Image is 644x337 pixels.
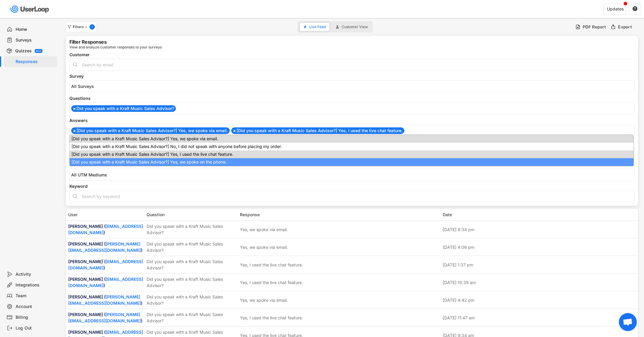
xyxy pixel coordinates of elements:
[147,241,236,253] div: Did you speak with a Kraft Music Sales Advisor?
[619,313,637,331] div: Open chat
[69,74,634,78] div: Survey
[68,211,143,218] div: User
[69,53,634,57] div: Customer
[147,294,236,306] div: Did you speak with a Kraft Music Sales Advisor?
[147,258,236,271] div: Did you speak with a Kraft Music Sales Advisor?
[69,96,634,100] div: Questions
[69,184,634,188] div: Keyword
[73,129,76,133] span: ×
[443,315,636,321] div: [DATE] 11:47 am
[233,129,236,133] span: ×
[68,259,143,270] a: [EMAIL_ADDRESS][DOMAIN_NAME]
[68,311,143,324] div: [PERSON_NAME] ( )
[632,6,638,12] button: 
[36,50,41,52] div: BETA
[73,25,88,29] div: Filters
[16,293,55,299] div: Team
[633,6,637,11] text: 
[16,27,55,32] div: Home
[68,223,143,236] div: [PERSON_NAME] ( )
[73,106,76,111] span: ×
[583,24,606,30] div: PDF Report
[69,39,106,44] div: Filter Responses
[240,262,303,268] div: Yes, I used the live chat feature.
[71,127,230,134] li: [Did you speak with a Kraft Music Sales Advisor?] Yes, we spoke via email.
[9,3,51,15] img: userloop-logo-01.svg
[69,118,634,123] div: Answers
[240,211,439,218] div: Response
[443,226,636,233] div: [DATE] 8:34 pm
[240,244,288,250] div: Yes, we spoke via email.
[443,279,636,286] div: [DATE] 10:38 am
[71,172,636,177] input: All UTM Mediums
[15,48,32,54] div: Quizzes
[16,37,55,43] div: Surveys
[68,224,143,235] a: [EMAIL_ADDRESS][DOMAIN_NAME]
[240,279,303,286] div: Yes, I used the live chat feature.
[16,282,55,288] div: Integrations
[68,277,143,288] a: [EMAIL_ADDRESS][DOMAIN_NAME]
[607,7,624,11] div: Updates
[147,311,236,324] div: Did you speak with a Kraft Music Sales Advisor?
[16,315,55,320] div: Billing
[240,297,288,303] div: Yes, we spoke via email.
[231,127,404,134] li: [Did you speak with a Kraft Music Sales Advisor?] Yes, I used the live chat feature.
[443,262,636,268] div: [DATE] 1:37 pm
[443,244,636,250] div: [DATE] 4:06 pm
[16,272,55,277] div: Activity
[443,211,636,218] div: Date
[71,84,636,89] input: All Surveys
[69,45,162,49] div: View and analyze customer responses to your surveys
[70,135,634,143] li: [Did you speak with a Kraft Music Sales Advisor?] Yes, we spoke via email.
[16,59,55,65] div: Responses
[70,158,634,166] li: [Did you speak with a Kraft Music Sales Advisor?] Yes, we spoke on the phone.
[16,304,55,309] div: Account
[68,258,143,271] div: [PERSON_NAME] ( )
[240,226,288,233] div: Yes, we spoke via email.
[309,25,326,29] span: Live Feed
[300,23,329,31] button: Live Feed
[68,241,143,253] div: [PERSON_NAME] ( )
[68,276,143,289] div: [PERSON_NAME] ( )
[342,25,368,29] span: Customer View
[70,150,634,158] li: [Did you speak with a Kraft Music Sales Advisor?] Yes, I used the live chat feature.
[69,163,634,167] div: UTM Medium
[147,276,236,289] div: Did you speak with a Kraft Music Sales Advisor?
[332,23,372,31] button: Customer View
[69,190,634,202] input: Search by keyword
[618,24,632,30] div: Export
[443,297,636,303] div: [DATE] 4:42 pm
[71,105,176,112] li: Did you speak with a Kraft Music Sales Advisor?
[147,211,236,218] div: Question
[147,223,236,236] div: Did you speak with a Kraft Music Sales Advisor?
[240,315,303,321] div: Yes, I used the live chat feature.
[70,143,634,150] li: [Did you speak with a Kraft Music Sales Advisor?] No, I did not speak with anyone before placing ...
[69,59,634,71] input: Search by email
[68,294,143,306] div: [PERSON_NAME] ( )
[16,325,55,331] div: Log Out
